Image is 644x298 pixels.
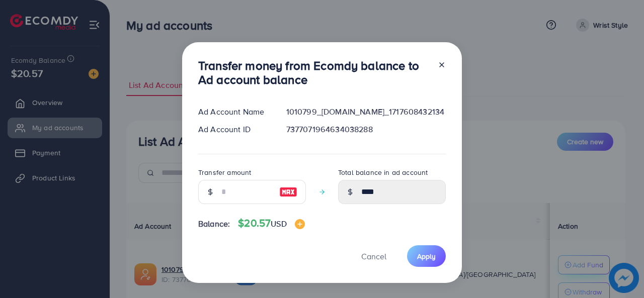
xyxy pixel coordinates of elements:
div: 7377071964634038288 [278,124,454,135]
button: Cancel [349,245,399,267]
span: Balance: [198,218,230,230]
h4: $20.57 [238,217,304,230]
label: Transfer amount [198,167,251,177]
span: USD [271,218,286,229]
div: 1010799_[DOMAIN_NAME]_1717608432134 [278,106,454,118]
span: Apply [417,251,436,261]
h3: Transfer money from Ecomdy balance to Ad account balance [198,58,430,87]
div: Ad Account Name [190,106,278,118]
div: Ad Account ID [190,124,278,135]
img: image [295,219,305,229]
img: image [279,186,297,198]
label: Total balance in ad account [338,167,428,177]
button: Apply [407,245,446,267]
span: Cancel [361,251,386,262]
